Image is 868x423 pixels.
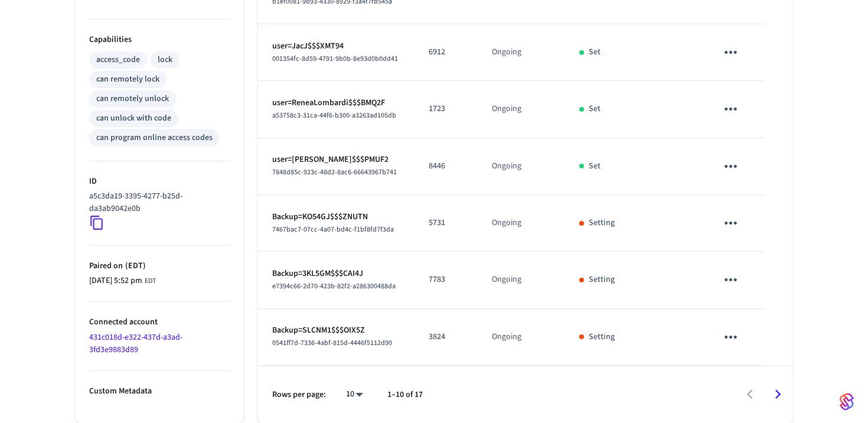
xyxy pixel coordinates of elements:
div: lock [158,54,172,66]
p: user=[PERSON_NAME]$$$PMUF2 [272,154,400,166]
p: Custom Metadata [89,385,230,398]
div: can unlock with code [96,112,171,125]
p: Setting [589,274,615,286]
td: Ongoing [478,252,565,308]
p: 1–10 of 17 [387,389,423,401]
p: Backup=SLCNM1$$$OIX5Z [272,324,400,337]
p: 8446 [429,160,464,173]
a: 431c018d-e322-437d-a3ad-3fd3e9883d89 [89,331,182,356]
p: Set [589,46,601,58]
div: America/New_York [89,275,156,287]
button: Go to next page [764,380,792,408]
td: Ongoing [478,81,565,138]
p: Set [589,160,601,173]
p: Backup=3KL5GM$$$CAI4J [272,268,400,280]
div: can program online access codes [96,132,213,144]
span: 7467bac7-07cc-4a07-bd4c-f1bf8fd7f3da [272,224,394,235]
span: EDT [145,276,156,287]
span: 001354fc-8d59-4791-9b0b-8e93d0b0dd41 [272,54,398,64]
span: a53758c3-31ca-44f6-b300-a3263ad105db [272,110,396,121]
p: a5c3da19-3395-4277-b25d-da3ab9042e0b [89,190,225,215]
p: Capabilities [89,34,230,46]
p: Setting [589,217,615,229]
span: e7394c66-2d70-423b-82f2-a286300488da [272,281,396,291]
span: ( EDT ) [123,260,146,272]
span: 7848d85c-923c-48d2-8ac6-66643967b741 [272,167,397,177]
div: 10 [340,386,368,403]
p: Set [589,103,601,115]
span: [DATE] 5:52 pm [89,275,142,287]
p: user=JacJ$$$XMT94 [272,40,400,53]
p: 1723 [429,103,464,115]
p: Rows per page: [272,389,326,401]
span: 0541ff7d-7336-4abf-815d-4446f5112d90 [272,338,392,348]
img: SeamLogoGradient.69752ec5.svg [840,392,854,411]
div: can remotely unlock [96,93,169,105]
p: user=ReneaLombardi$$$BMQ2F [272,97,400,109]
td: Ongoing [478,309,565,366]
p: Backup=KO54GJ$$$ZNUTN [272,211,400,223]
p: 6912 [429,46,464,58]
p: ID [89,175,230,188]
td: Ongoing [478,138,565,195]
div: can remotely lock [96,73,159,86]
p: 7783 [429,274,464,286]
p: 3824 [429,331,464,343]
p: 5731 [429,217,464,229]
div: access_code [96,54,140,66]
td: Ongoing [478,24,565,81]
td: Ongoing [478,195,565,252]
p: Setting [589,331,615,343]
p: Connected account [89,316,230,328]
p: Paired on [89,260,230,272]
